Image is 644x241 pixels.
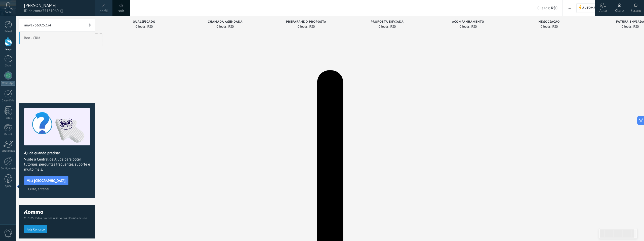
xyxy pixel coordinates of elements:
span: R$0 [552,25,558,28]
div: Listas [1,117,16,120]
a: Fale Conosco [24,227,47,231]
span: R$0 [228,25,234,28]
span: 0 leads: [460,25,470,28]
a: Termos de uso [68,216,87,220]
button: Mais [566,3,573,13]
span: Negociação [539,20,560,24]
a: sair [118,8,124,14]
span: 0 leads: [622,25,632,28]
div: [PERSON_NAME] [24,3,90,8]
div: E-mail [1,133,16,136]
span: Conta [5,11,12,14]
div: Ajuda [1,185,16,188]
span: 35131060 [42,8,63,14]
span: Ben - CRM [19,32,95,44]
div: Auto [599,3,607,16]
div: Qualificado [107,20,181,24]
span: Fale Conosco [26,228,45,231]
div: Claro [615,3,624,16]
span: R$0 [471,25,477,28]
span: R$0 [147,25,153,28]
span: 0 leads: [298,25,308,28]
span: ID da conta [24,8,90,14]
a: new1756925234 [19,19,95,31]
span: Acompanhamento [452,20,484,24]
div: WhatsApp [1,81,15,86]
span: 0 leads: [379,25,389,28]
div: Proposta enviada [350,20,424,24]
div: Chamada agendada [188,20,262,24]
span: R$0 [633,25,639,28]
span: Chamada agendada [208,20,243,24]
div: Negociação [512,20,586,24]
span: Proposta enviada [371,20,404,24]
span: Automatize [582,4,602,13]
div: Calendário [1,99,16,102]
span: R$0 [390,25,396,28]
div: Escuro [630,3,641,16]
span: perfil [99,8,108,14]
div: Painel [1,30,16,33]
span: Preparando proposta [286,20,326,24]
a: Automatize [576,3,605,13]
span: © 2025 Todos direitos reservados | [24,216,90,220]
span: R$0 [551,6,557,11]
div: Leads [1,48,16,51]
div: Configurações [1,167,16,170]
button: Fale Conosco [24,225,47,233]
span: Qualificado [133,20,155,24]
span: 0 leads: [217,25,227,28]
div: Estatísticas [1,149,16,153]
span: 0 leads: [537,6,550,11]
span: 0 leads: [541,25,551,28]
div: Chats [1,64,16,67]
div: Preparando proposta [269,20,343,24]
span: 0 leads: [136,25,146,28]
div: Acompanhamento [431,20,505,24]
span: R$0 [309,25,315,28]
